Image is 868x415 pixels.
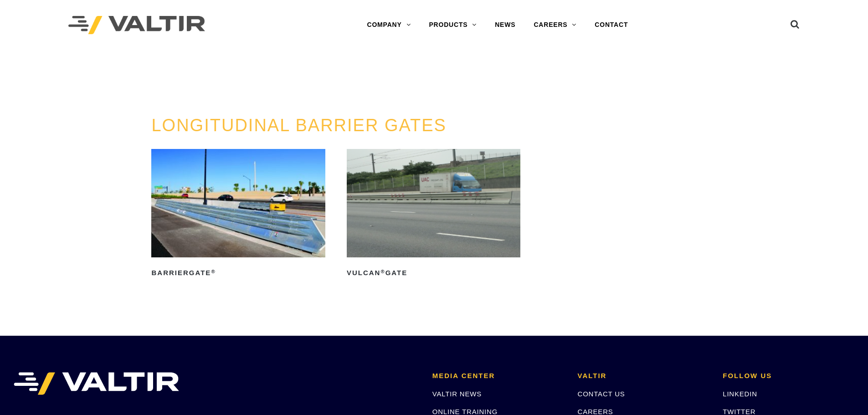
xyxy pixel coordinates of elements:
[723,372,854,380] h2: FOLLOW US
[68,16,205,35] img: Valtir
[14,372,179,395] img: VALTIR
[347,149,520,280] a: Vulcan®Gate
[723,390,757,398] a: LINKEDIN
[211,269,216,274] sup: ®
[432,390,482,398] a: VALTIR NEWS
[524,16,586,34] a: CAREERS
[151,266,325,280] h2: BarrierGate
[578,372,709,380] h2: VALTIR
[420,16,486,34] a: PRODUCTS
[151,149,325,280] a: BarrierGate®
[432,372,564,380] h2: MEDIA CENTER
[380,269,385,274] sup: ®
[347,266,520,280] h2: Vulcan Gate
[586,16,637,34] a: CONTACT
[578,390,625,398] a: CONTACT US
[486,16,524,34] a: NEWS
[358,16,420,34] a: COMPANY
[151,116,446,135] a: LONGITUDINAL BARRIER GATES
